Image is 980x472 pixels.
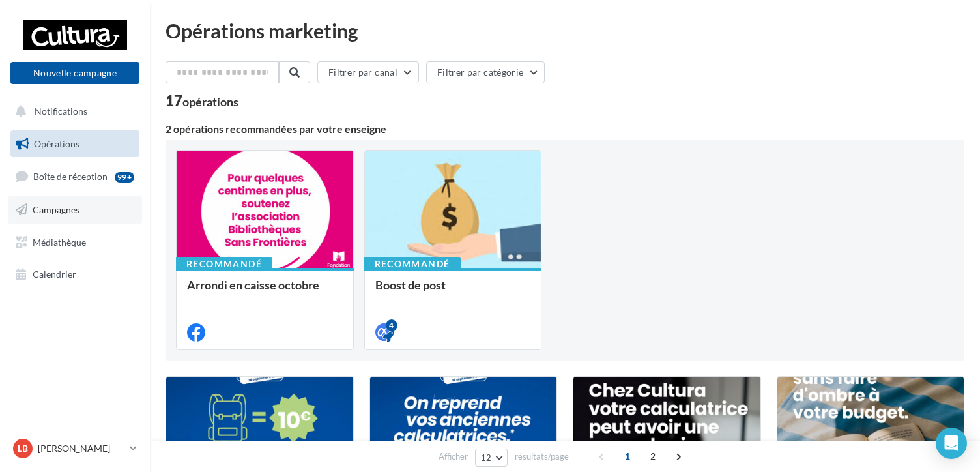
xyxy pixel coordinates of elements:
a: LB [PERSON_NAME] [10,436,139,461]
span: Médiathèque [33,236,86,247]
span: LB [18,442,28,455]
div: Recommandé [364,257,461,271]
div: Recommandé [176,257,272,271]
a: Boîte de réception99+ [8,162,142,190]
span: Boîte de réception [33,171,108,182]
span: Notifications [35,106,87,117]
div: opérations [182,96,238,108]
a: Médiathèque [8,229,142,256]
button: Filtrer par catégorie [426,61,545,83]
div: Arrondi en caisse octobre [187,278,343,304]
p: [PERSON_NAME] [38,442,124,455]
span: résultats/page [515,450,569,463]
span: Campagnes [33,204,79,215]
div: 2 opérations recommandées par votre enseigne [166,124,964,134]
a: Opérations [8,130,142,158]
div: Boost de post [375,278,531,304]
button: Filtrer par canal [317,61,419,83]
span: Calendrier [33,269,76,280]
button: Notifications [8,98,137,125]
div: Open Intercom Messenger [936,428,967,459]
a: Calendrier [8,261,142,288]
button: Nouvelle campagne [10,62,139,84]
div: 17 [166,94,238,108]
div: Opérations marketing [166,21,964,40]
button: 12 [475,449,508,467]
span: Afficher [439,450,468,463]
span: Opérations [34,138,79,149]
a: Campagnes [8,196,142,224]
span: 2 [642,446,663,467]
div: 4 [386,319,397,331]
span: 1 [617,446,638,467]
div: 99+ [115,172,134,183]
span: 12 [481,452,492,463]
